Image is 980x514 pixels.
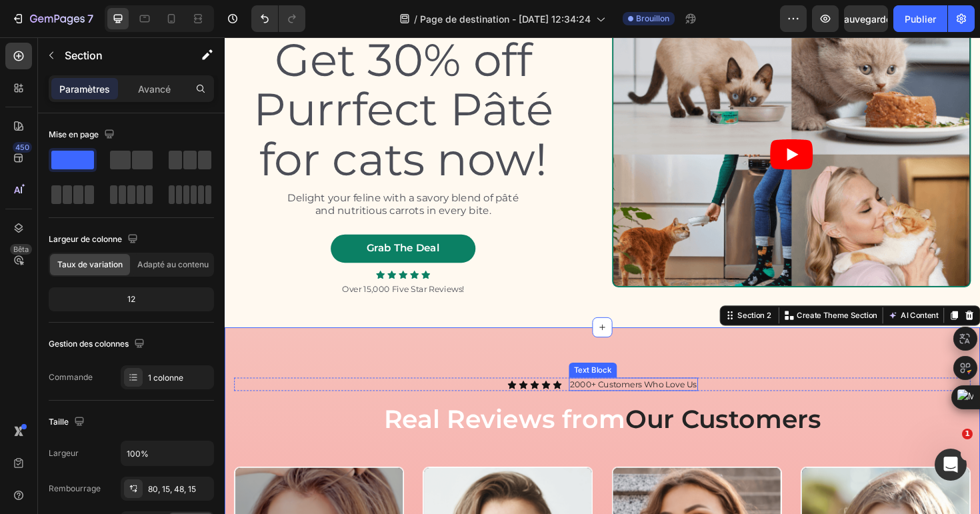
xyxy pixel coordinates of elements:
[57,259,123,269] font: Taux de variation
[138,83,171,95] font: Avancé
[414,13,417,25] font: /
[87,12,93,25] font: 7
[893,5,947,32] button: Publier
[49,483,101,493] font: Rembourrage
[420,13,591,25] font: Page de destination - [DATE] 12:34:24
[121,441,213,465] input: Auto
[251,5,305,32] div: Annuler/Rétablir
[366,362,500,373] p: 2000+ Customers Who Love Us
[5,5,99,32] button: 7
[367,347,413,359] div: Text Block
[148,484,196,494] font: 80, 15, 48, 15
[700,287,759,303] button: AI Content
[137,259,209,269] font: Adapté au contenu
[150,217,227,231] div: Grab The Deal
[112,209,265,239] button: Grab The Deal
[606,289,691,301] p: Create Theme Section
[49,448,79,458] font: Largeur
[577,108,623,140] button: Play
[905,13,936,25] font: Publier
[65,49,103,62] font: Section
[541,289,581,301] div: Section 2
[636,13,669,23] font: Brouillon
[49,372,93,382] font: Commande
[935,449,967,481] iframe: Chat en direct par interphone
[49,129,99,139] font: Mise en page
[13,245,29,254] font: Bêta
[49,234,122,244] font: Largeur de colonne
[11,387,789,421] p: Real Reviews from
[225,37,980,514] iframe: Zone de conception
[49,417,69,427] font: Taille
[49,339,129,349] font: Gestion des colonnes
[15,143,29,152] font: 450
[65,47,174,63] p: Section
[127,294,135,304] font: 12
[838,13,895,25] font: Sauvegarder
[10,385,790,423] h2: Rich Text Editor. Editing area: main
[59,83,110,95] font: Paramètres
[11,260,366,273] p: Over 15,000 Five Star Reviews!
[844,5,888,32] button: Sauvegarder
[61,163,317,191] p: Delight your feline with a savory blend of pâté and nutritious carrots in every bite.
[148,373,183,383] font: 1 colonne
[424,387,632,420] span: Our Customers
